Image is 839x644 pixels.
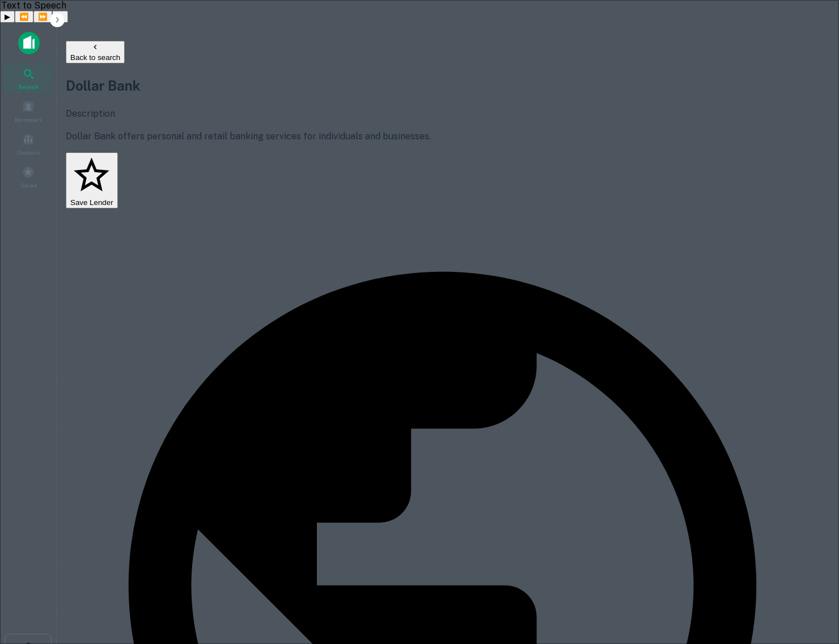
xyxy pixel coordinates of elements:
[15,115,42,124] span: Borrowers
[18,82,39,91] span: Search
[15,11,33,23] button: Previous
[782,553,839,608] iframe: Chat Widget
[66,75,819,96] h2: Dollar Bank
[66,41,125,63] button: Back to search
[33,11,52,23] button: Forward
[18,32,40,54] img: capitalize-icon.png
[52,11,68,23] button: Settings
[20,181,37,190] span: Saved
[66,108,115,119] span: Description
[66,130,819,143] p: Dollar Bank offers personal and retail banking services for individuals and businesses.
[66,152,118,209] button: Save Lender
[17,148,40,157] span: Contacts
